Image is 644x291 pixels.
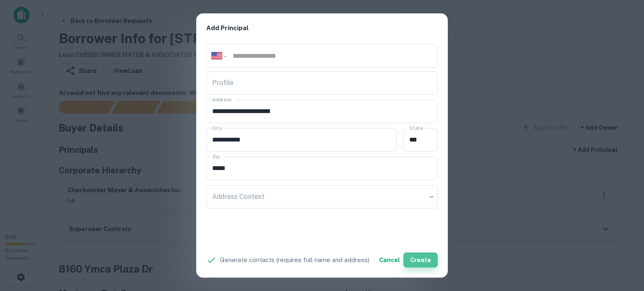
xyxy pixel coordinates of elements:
label: City [212,124,222,131]
p: Generate contacts (requires full name and address) [220,255,369,265]
div: ​ [206,185,438,209]
button: Create [403,252,438,268]
label: Address [212,96,231,103]
h2: Add Principal [196,13,448,43]
label: State [409,124,423,131]
iframe: Chat Widget [602,224,644,264]
label: Zip [212,153,220,160]
button: Cancel [376,252,403,268]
